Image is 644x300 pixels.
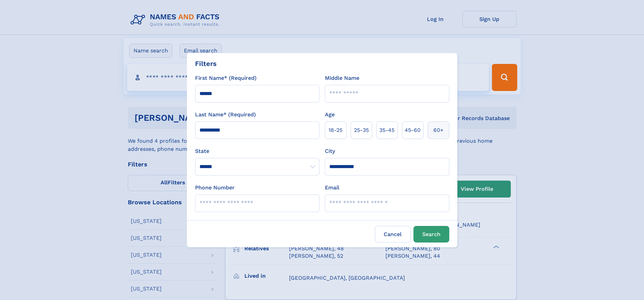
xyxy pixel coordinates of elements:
label: Cancel [375,226,411,243]
span: 35‑45 [379,126,395,134]
span: 25‑35 [354,126,369,134]
span: 45‑60 [405,126,421,134]
label: Age [325,111,335,119]
div: Filters [195,59,217,69]
span: 18‑25 [329,126,342,134]
label: First Name* (Required) [195,74,257,82]
label: State [195,147,319,155]
label: City [325,147,335,155]
label: Middle Name [325,74,359,82]
label: Last Name* (Required) [195,111,256,119]
button: Search [413,226,449,243]
label: Phone Number [195,184,235,192]
label: Email [325,184,339,192]
span: 60+ [433,126,444,134]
